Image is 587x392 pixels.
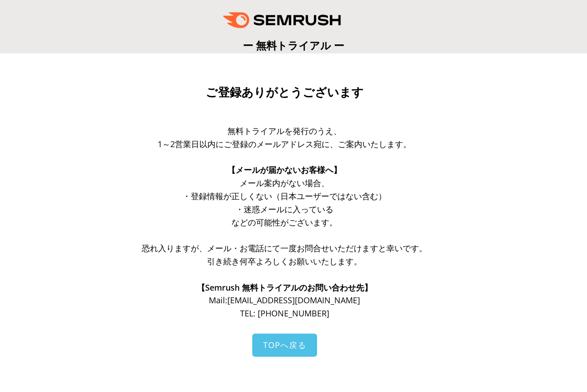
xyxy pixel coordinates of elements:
span: Mail: [EMAIL_ADDRESS][DOMAIN_NAME] [209,295,360,306]
span: 恐れ入りますが、メール・お電話にて一度お問合せいただけますと幸いです。 [142,243,427,253]
span: ー 無料トライアル ー [243,38,344,53]
span: メール案内がない場合、 [240,177,329,188]
span: ・迷惑メールに入っている [236,204,333,215]
span: 引き続き何卒よろしくお願いいたします。 [207,256,362,267]
span: などの可能性がございます。 [231,217,337,228]
span: 無料トライアルを発行のうえ、 [227,125,342,136]
span: ご登録ありがとうございます [206,86,364,99]
span: ・登録情報が正しくない（日本ユーザーではない含む） [183,191,386,201]
span: 1～2営業日以内にご登録のメールアドレス宛に、ご案内いたします。 [158,139,411,149]
a: TOPへ戻る [252,334,317,357]
span: 【メールが届かないお客様へ】 [227,164,342,175]
span: 【Semrush 無料トライアルのお問い合わせ先】 [197,282,372,293]
span: TOPへ戻る [263,339,306,350]
span: TEL: [PHONE_NUMBER] [240,308,329,319]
